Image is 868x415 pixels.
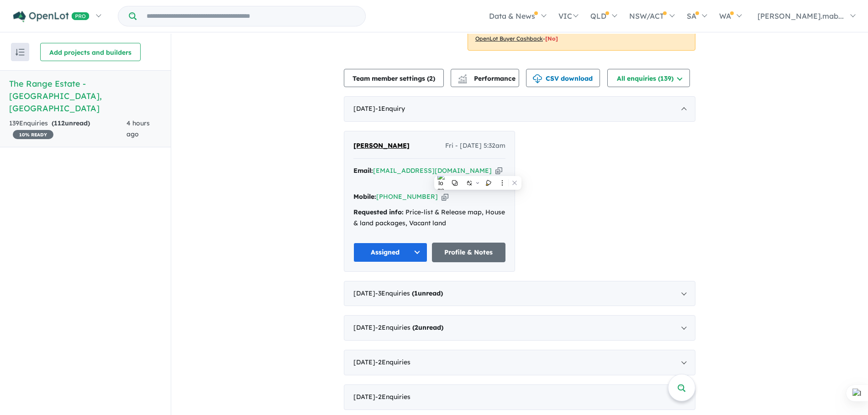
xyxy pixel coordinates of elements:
[13,11,89,22] img: Openlot PRO Logo White
[344,315,695,341] div: [DATE]
[758,11,844,21] span: [PERSON_NAME].mab...
[9,78,162,114] h5: The Range Estate - [GEOGRAPHIC_DATA] , [GEOGRAPHIC_DATA]
[13,130,53,139] span: 10 % READY
[9,118,126,140] div: 139 Enquir ies
[54,119,65,127] span: 112
[526,69,600,87] button: CSV download
[412,289,443,297] strong: ( unread)
[353,140,410,151] a: [PERSON_NAME]
[414,289,418,297] span: 1
[442,192,448,202] button: Copy
[353,166,373,175] strong: Email:
[459,74,516,83] span: Performance
[138,6,363,26] input: Try estate name, suburb, builder or developer
[445,140,505,151] span: Fri - [DATE] 5:32am
[545,35,558,42] span: [No]
[451,69,519,87] button: Performance
[353,208,404,216] strong: Requested info:
[415,323,418,332] span: 2
[16,49,25,56] img: sort.svg
[533,74,542,83] img: download icon
[344,96,695,122] div: [DATE]
[353,243,427,262] button: Assigned
[373,166,492,175] a: [EMAIL_ADDRESS][DOMAIN_NAME]
[375,323,443,332] span: - 2 Enquir ies
[375,358,410,366] span: - 2 Enquir ies
[344,69,444,87] button: Team member settings (2)
[375,289,443,297] span: - 3 Enquir ies
[375,104,405,113] span: - 1 Enquir y
[495,166,502,176] button: Copy
[353,192,376,201] strong: Mobile:
[458,74,467,79] img: line-chart.svg
[126,119,150,138] span: 4 hours ago
[607,69,690,87] button: All enquiries (139)
[429,74,433,83] span: 2
[353,141,410,150] span: [PERSON_NAME]
[432,243,506,262] a: Profile & Notes
[412,323,443,332] strong: ( unread)
[353,207,505,229] div: Price-list & Release map, House & land packages, Vacant land
[52,119,90,127] strong: ( unread)
[40,43,141,61] button: Add projects and builders
[344,384,695,410] div: [DATE]
[376,192,438,201] a: [PHONE_NUMBER]
[458,77,467,83] img: bar-chart.svg
[375,393,410,401] span: - 2 Enquir ies
[344,350,695,375] div: [DATE]
[475,35,543,42] u: OpenLot Buyer Cashback
[344,281,695,306] div: [DATE]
